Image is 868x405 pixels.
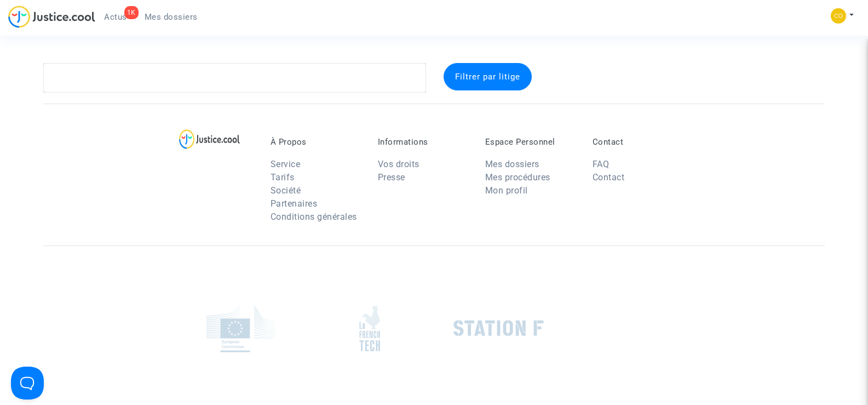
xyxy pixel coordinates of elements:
img: 84a266a8493598cb3cce1313e02c3431 [831,8,846,24]
iframe: Help Scout Beacon - Open [11,367,44,400]
a: Société [271,185,301,196]
p: Espace Personnel [485,137,576,147]
a: Mon profil [485,185,528,196]
img: logo-lg.svg [179,129,240,149]
img: stationf.png [453,320,544,336]
p: À Propos [271,137,361,147]
div: 1K [124,6,139,19]
a: Mes dossiers [136,9,206,25]
a: Mes procédures [485,172,550,182]
a: Service [271,159,301,169]
a: Contact [593,172,625,182]
a: Mes dossiers [485,159,539,169]
img: jc-logo.svg [8,5,95,28]
span: Mes dossiers [145,12,198,22]
a: Vos droits [378,159,419,169]
a: 1KActus [95,9,136,25]
img: europe_commision.png [206,305,275,352]
span: Actus [104,12,127,22]
p: Informations [378,137,469,147]
span: Filtrer par litige [455,72,520,82]
a: Tarifs [271,172,295,182]
a: Conditions générales [271,212,357,222]
a: Presse [378,172,405,182]
p: Contact [593,137,683,147]
img: french_tech.png [359,305,380,352]
a: FAQ [593,159,610,169]
a: Partenaires [271,198,318,209]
